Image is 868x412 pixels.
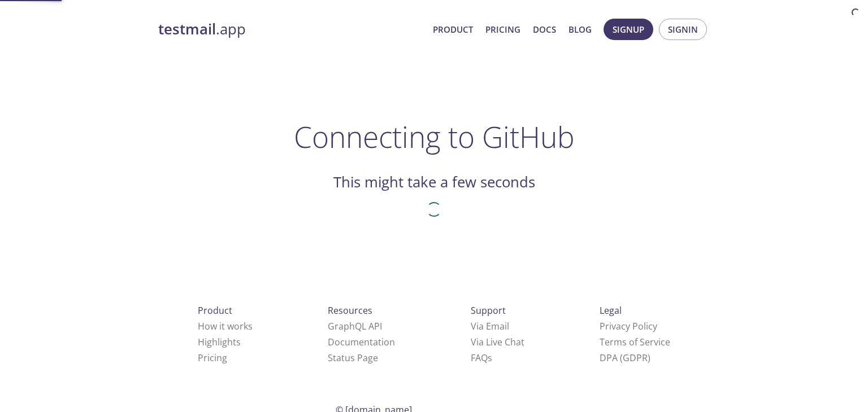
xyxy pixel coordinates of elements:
[471,352,492,364] a: FAQ
[198,336,241,348] a: Highlights
[328,336,395,348] a: Documentation
[328,352,378,364] a: Status Page
[158,20,424,39] a: testmail.app
[600,352,650,364] a: DPA (GDPR)
[668,22,698,37] span: Signin
[433,22,473,37] a: Product
[568,22,592,37] a: Blog
[471,336,524,348] a: Via Live Chat
[198,304,232,317] span: Product
[600,320,657,332] a: Privacy Policy
[328,304,372,317] span: Resources
[604,19,653,40] button: Signup
[659,19,707,40] button: Signin
[471,304,506,317] span: Support
[294,120,575,154] h1: Connecting to GitHub
[198,320,253,332] a: How it works
[600,336,670,348] a: Terms of Service
[533,22,556,37] a: Docs
[198,352,227,364] a: Pricing
[613,22,644,37] span: Signup
[600,304,622,317] span: Legal
[333,173,535,192] h2: This might take a few seconds
[471,320,509,332] a: Via Email
[485,22,520,37] a: Pricing
[158,19,216,39] strong: testmail
[328,320,382,332] a: GraphQL API
[488,352,492,364] span: s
